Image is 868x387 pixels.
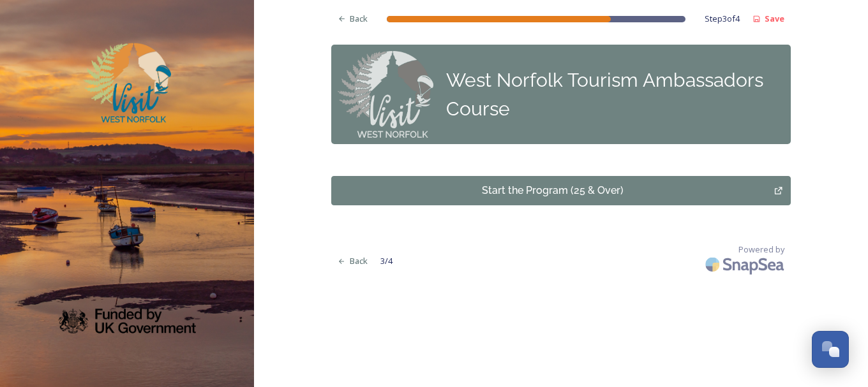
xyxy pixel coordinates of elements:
span: Powered by [738,244,784,256]
img: SnapSea Logo [701,249,791,279]
img: Step-0_VWN_Logo_for_Panel%20on%20all%20steps.png [338,51,433,138]
button: Start the Program (25 & Over) [331,176,791,205]
span: Back [350,255,368,267]
strong: Save [765,13,784,24]
span: 3 / 4 [380,255,393,267]
div: Start the Program (25 & Over) [338,183,768,198]
button: Open Chat [812,331,849,368]
span: Back [350,13,368,25]
span: Step 3 of 4 [705,13,740,25]
div: West Norfolk Tourism Ambassadors Course [446,66,784,123]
